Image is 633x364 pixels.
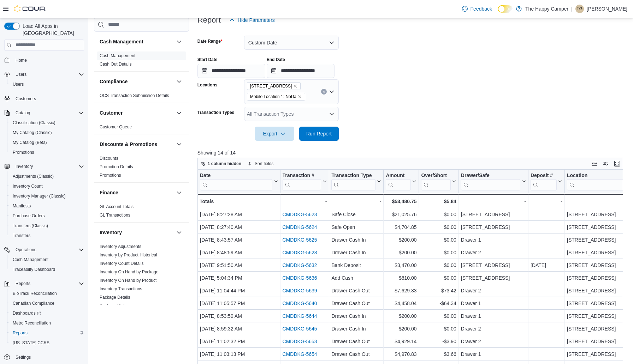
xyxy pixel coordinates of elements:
[1,245,87,255] button: Operations
[1,162,87,171] button: Inventory
[14,5,46,12] img: Cova
[386,261,416,269] div: $3,470.00
[245,159,276,168] button: Sort fields
[10,119,58,127] a: Classification (Classic)
[200,223,278,231] div: [DATE] 8:27:40 AM
[13,162,84,171] span: Inventory
[7,79,87,89] button: Users
[16,354,31,360] span: Settings
[10,319,54,327] a: Metrc Reconciliation
[10,289,60,298] a: BioTrack Reconciliation
[10,202,84,210] span: Manifests
[1,69,87,79] button: Users
[10,148,84,157] span: Promotions
[461,172,526,190] button: Drawer/Safe
[13,70,29,79] button: Users
[100,62,132,67] a: Cash Out Details
[282,275,317,281] a: CMDDKG-5636
[282,262,317,268] a: CMDDKG-5632
[16,247,36,253] span: Operations
[100,295,130,300] a: Package Details
[13,245,84,254] span: Operations
[421,286,456,295] div: $73.42
[525,5,568,13] p: The Happy Camper
[10,231,84,240] span: Transfers
[100,253,157,257] a: Inventory by Product Historical
[1,108,87,118] button: Catalog
[331,286,381,295] div: Drawer Cash Out
[282,172,321,190] div: Transaction # URL
[10,339,52,347] a: [US_STATE] CCRS
[100,252,157,258] span: Inventory by Product Historical
[461,172,520,190] div: Drawer/Safe
[100,38,173,45] button: Cash Management
[197,16,221,24] h3: Report
[329,89,335,95] button: Open list of options
[386,172,416,190] button: Amount
[13,353,34,362] a: Settings
[421,261,456,269] div: $0.00
[386,274,416,282] div: $810.00
[100,278,156,283] span: Inventory On Hand by Product
[421,197,456,206] div: $5.84
[13,279,33,288] button: Reports
[267,64,335,78] input: Press the down key to open a popover containing a calendar.
[298,95,302,99] button: Remove Mobile Location 1: NoDa from selection in this group
[200,197,278,206] div: Totals
[10,222,51,230] a: Transfers (Classic)
[16,96,36,102] span: Customers
[13,257,48,262] span: Cash Management
[498,5,513,13] input: Dark Mode
[10,231,33,240] a: Transfers
[247,82,301,90] span: 2918 North Davidson St
[461,197,526,206] div: -
[282,301,317,306] a: CMDDKG-5640
[10,202,34,210] a: Manifests
[100,141,157,148] h3: Discounts & Promotions
[461,172,520,179] div: Drawer/Safe
[200,248,278,257] div: [DATE] 8:48:59 AM
[471,5,492,12] span: Feedback
[100,141,173,148] button: Discounts & Promotions
[10,182,84,190] span: Inventory Count
[531,172,557,179] div: Deposit #
[7,289,87,298] button: BioTrack Reconciliation
[7,118,87,128] button: Classification (Classic)
[100,244,141,249] a: Inventory Adjustments
[1,55,87,65] button: Home
[7,255,87,265] button: Cash Management
[100,109,173,116] button: Customer
[200,210,278,219] div: [DATE] 8:27:28 AM
[100,286,142,291] a: Inventory Transactions
[13,140,47,145] span: My Catalog (Beta)
[590,159,599,168] button: Keyboard shortcuts
[386,286,416,295] div: $7,629.33
[7,201,87,211] button: Manifests
[567,172,628,179] div: Location
[197,64,265,78] input: Press the down key to open a popover containing a calendar.
[100,269,159,274] a: Inventory On Hand by Package
[331,172,381,190] button: Transaction Type
[7,318,87,328] button: Metrc Reconciliation
[282,250,317,255] a: CMDDKG-5628
[7,221,87,231] button: Transfers (Classic)
[10,299,57,308] a: Canadian Compliance
[7,147,87,157] button: Promotions
[100,261,144,266] a: Inventory Count Details
[331,223,381,231] div: Safe Open
[100,204,134,209] a: GL Account Totals
[100,164,133,170] span: Promotion Details
[10,265,84,274] span: Traceabilty Dashboard
[421,248,456,257] div: $0.00
[175,109,183,117] button: Customer
[13,330,28,336] span: Reports
[10,192,69,200] a: Inventory Manager (Classic)
[10,182,46,190] a: Inventory Count
[13,233,30,238] span: Transfers
[13,56,30,65] a: Home
[16,164,33,169] span: Inventory
[100,278,156,283] a: Inventory On Hand by Product
[282,237,317,243] a: CMDDKG-5625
